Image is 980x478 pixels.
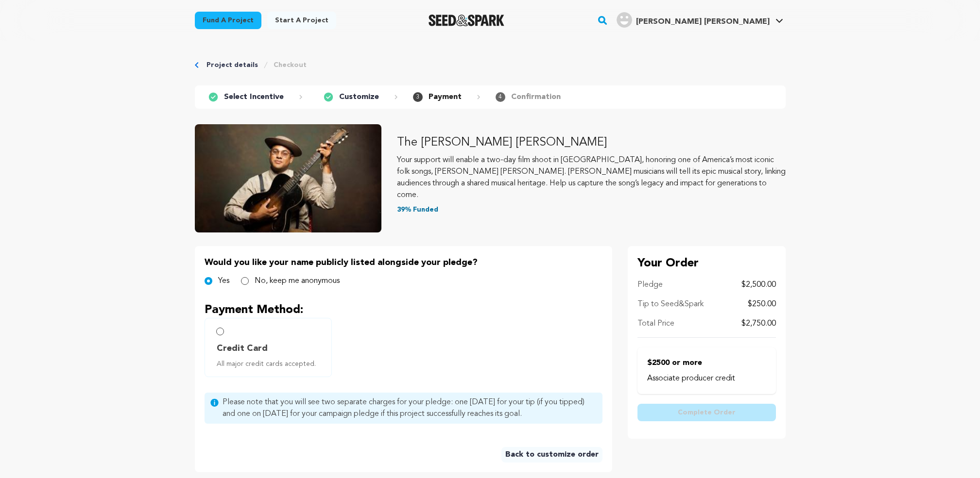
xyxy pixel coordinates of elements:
label: No, keep me anonymous [255,275,340,287]
p: $250.00 [748,298,776,310]
a: Seed&Spark Homepage [429,15,505,26]
div: Eric Alan I.'s Profile [617,12,770,28]
a: Eric Alan I.'s Profile [615,10,785,28]
p: Associate producer credit [647,373,766,384]
p: Select Incentive [224,91,284,103]
p: Your Order [637,256,776,271]
span: Credit Card [217,342,268,355]
p: Customize [339,91,379,103]
p: Confirmation [511,91,561,103]
label: Yes [218,275,229,287]
a: Start a project [267,12,336,29]
span: 3 [413,92,423,102]
div: Breadcrumb [195,60,786,70]
p: Your support will enable a two-day film shoot in [GEOGRAPHIC_DATA], honoring one of America’s mos... [397,154,786,201]
img: user.png [617,12,632,28]
p: $2,750.00 [741,318,776,330]
p: 39% Funded [397,205,786,214]
p: Would you like your name publicly listed alongside your pledge? [205,256,602,269]
p: Tip to Seed&Spark [637,298,704,310]
img: The Liza Jane Sessions image [195,124,381,232]
p: $2,500.00 [741,279,776,291]
p: The [PERSON_NAME] [PERSON_NAME] [397,135,786,150]
a: Back to customize order [501,447,602,462]
span: Please note that you will see two separate charges for your pledge: one [DATE] for your tip (if y... [223,396,597,420]
p: Total Price [637,318,674,330]
img: Seed&Spark Logo Dark Mode [429,15,505,26]
a: Fund a project [195,12,261,29]
span: [PERSON_NAME] [PERSON_NAME] [636,18,770,26]
span: All major credit cards accepted. [217,359,324,369]
a: Project details [206,60,258,70]
span: Eric Alan I.'s Profile [615,10,785,31]
a: Checkout [274,60,307,70]
p: $2500 or more [647,357,766,369]
span: 4 [496,92,505,102]
button: Complete Order [637,404,776,421]
p: Pledge [637,279,663,291]
p: Payment Method: [205,302,602,318]
span: Complete Order [678,408,736,417]
p: Payment [429,91,462,103]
